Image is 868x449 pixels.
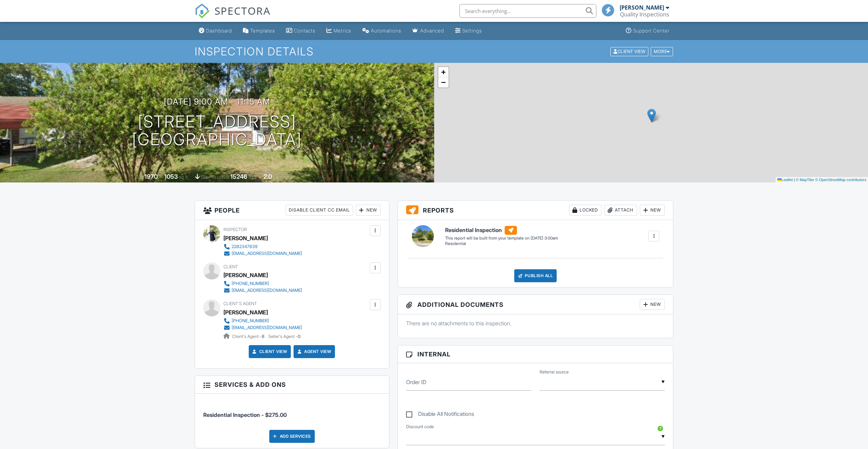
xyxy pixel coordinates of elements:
a: © MapTiler [796,178,814,182]
a: Dashboard [196,25,235,37]
div: Attach [604,205,637,216]
div: Metrics [334,28,351,33]
a: Templates [240,25,278,37]
label: Disable All Notifications [406,411,474,419]
a: Zoom in [438,67,449,77]
span: Built [136,175,143,180]
a: Client View [610,49,650,54]
h1: [STREET_ADDRESS] [GEOGRAPHIC_DATA] [132,113,302,149]
a: SPECTORA [195,9,271,24]
div: More [651,47,673,56]
div: Add Services [269,430,315,443]
div: Settings [462,28,482,33]
div: Publish All [514,269,557,282]
label: Referral source [540,369,569,375]
a: [EMAIL_ADDRESS][DOMAIN_NAME] [223,250,302,257]
span: Client [223,264,238,269]
a: Support Center [623,25,672,37]
p: There are no attachments to this inspection. [406,319,665,327]
div: Support Center [633,28,670,33]
div: New [640,299,665,310]
label: Discount code [406,424,434,430]
div: Quality Inspections [620,11,669,18]
div: 1970 [144,173,158,180]
div: [PERSON_NAME] [620,4,664,11]
div: Locked [569,205,601,216]
h3: Services & Add ons [195,376,389,394]
div: 2.0 [263,173,272,180]
a: [EMAIL_ADDRESS][DOMAIN_NAME] [223,287,302,294]
div: 2282347839 [232,244,258,249]
h3: Internal [398,345,673,363]
span: SPECTORA [215,3,271,18]
span: | [794,178,795,182]
a: 2282347839 [223,243,302,250]
a: Advanced [410,25,447,37]
a: Zoom out [438,77,449,87]
input: Search everything... [459,4,596,18]
span: slab [201,175,208,180]
span: sq. ft. [179,175,189,180]
a: Settings [452,25,485,37]
a: Client View [251,348,287,355]
a: [EMAIL_ADDRESS][DOMAIN_NAME] [223,324,302,331]
strong: 0 [298,334,300,339]
label: Order ID [406,378,426,386]
span: bathrooms [273,175,293,180]
img: Marker [647,109,656,123]
div: Disable Client CC Email [286,205,353,216]
div: [PERSON_NAME] [223,233,268,243]
div: [EMAIL_ADDRESS][DOMAIN_NAME] [232,325,302,330]
div: New [640,205,665,216]
span: Residential Inspection - $275.00 [203,411,287,418]
h3: Additional Documents [398,295,673,314]
a: Agent View [296,348,331,355]
div: This report will be built from your template on [DATE] 3:00am [445,235,558,241]
div: 1053 [164,173,178,180]
a: [PERSON_NAME] [223,307,268,317]
span: Lot Size [215,175,229,180]
div: [EMAIL_ADDRESS][DOMAIN_NAME] [232,288,302,293]
div: Advanced [420,28,444,33]
h6: Residential Inspection [445,226,558,235]
div: 15246 [230,173,247,180]
span: Seller's Agent - [268,334,300,339]
div: Client View [610,47,648,56]
span: Client's Agent [223,301,257,306]
div: Dashboard [206,28,232,33]
a: Contacts [283,25,318,37]
a: © OpenStreetMap contributors [815,178,866,182]
div: [PHONE_NUMBER] [232,318,269,324]
h3: [DATE] 9:00 am - 11:15 am [164,97,270,106]
span: Inspector [223,227,247,232]
div: Contacts [294,28,315,33]
h3: People [195,201,389,220]
h3: Reports [398,201,673,220]
div: [PERSON_NAME] [223,270,268,280]
strong: 8 [262,334,264,339]
div: Templates [250,28,275,33]
div: [PHONE_NUMBER] [232,281,269,286]
span: Client's Agent - [232,334,265,339]
span: − [441,78,445,86]
img: The Best Home Inspection Software - Spectora [195,3,210,18]
a: Leaflet [777,178,793,182]
div: New [356,205,381,216]
li: Service: Residential Inspection [203,399,381,424]
h1: Inspection Details [195,45,674,57]
div: Residential [445,241,558,247]
a: Automations (Basic) [360,25,404,37]
span: sq.ft. [248,175,257,180]
span: + [441,68,445,76]
div: Automations [371,28,401,33]
a: [PHONE_NUMBER] [223,280,302,287]
div: [EMAIL_ADDRESS][DOMAIN_NAME] [232,251,302,256]
a: Metrics [324,25,354,37]
a: [PHONE_NUMBER] [223,317,302,324]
